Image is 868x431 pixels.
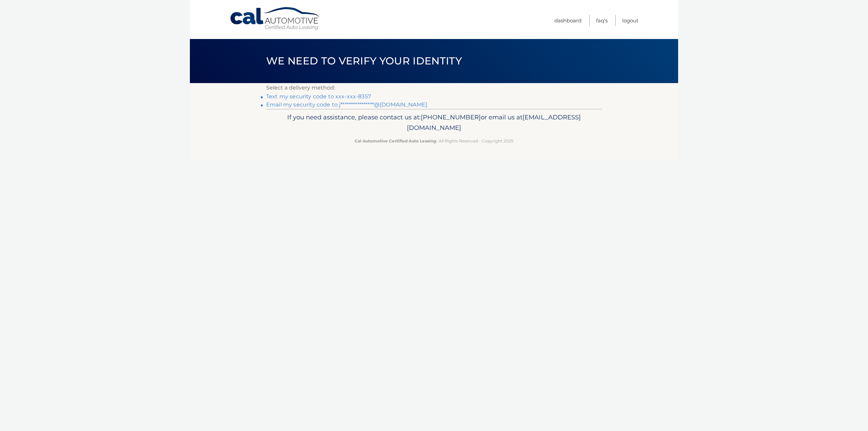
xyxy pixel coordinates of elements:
[271,137,597,144] p: - All Rights Reserved - Copyright 2025
[230,7,321,31] a: Cal Automotive
[596,15,608,26] a: FAQ's
[421,113,481,121] span: [PHONE_NUMBER]
[271,112,597,134] p: If you need assistance, please contact us at: or email us at
[266,55,462,67] span: We need to verify your identity
[355,138,436,143] strong: Cal Automotive Certified Auto Leasing
[266,83,602,93] p: Select a delivery method:
[622,15,638,26] a: Logout
[266,93,371,100] a: Text my security code to xxx-xxx-8357
[554,15,581,26] a: Dashboard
